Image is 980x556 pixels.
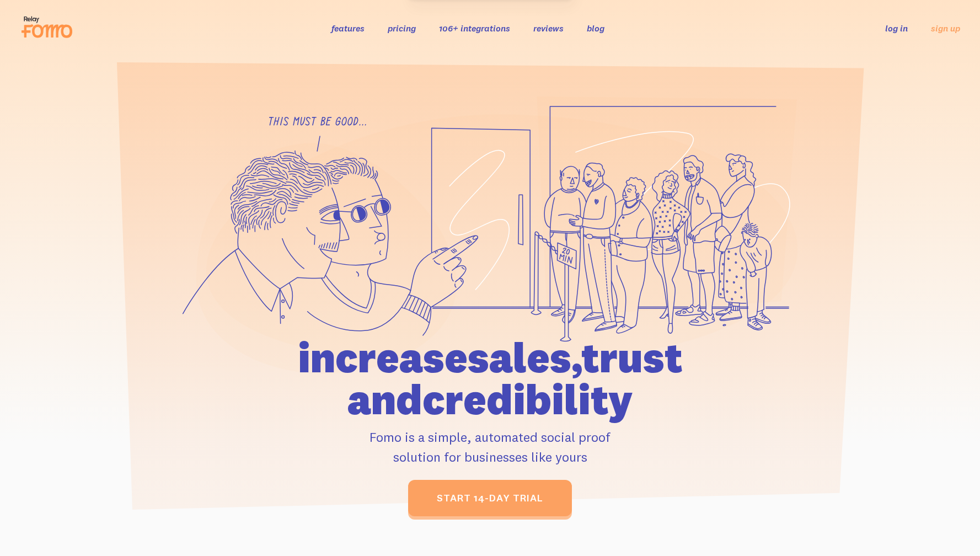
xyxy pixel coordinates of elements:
h1: increase sales, trust and credibility [235,336,746,420]
a: pricing [388,23,416,34]
a: start 14-day trial [408,480,572,516]
a: log in [885,23,908,34]
p: Fomo is a simple, automated social proof solution for businesses like yours [235,427,746,467]
a: 106+ integrations [439,23,510,34]
a: features [331,23,365,34]
a: blog [587,23,604,34]
a: reviews [533,23,564,34]
a: sign up [931,23,960,34]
